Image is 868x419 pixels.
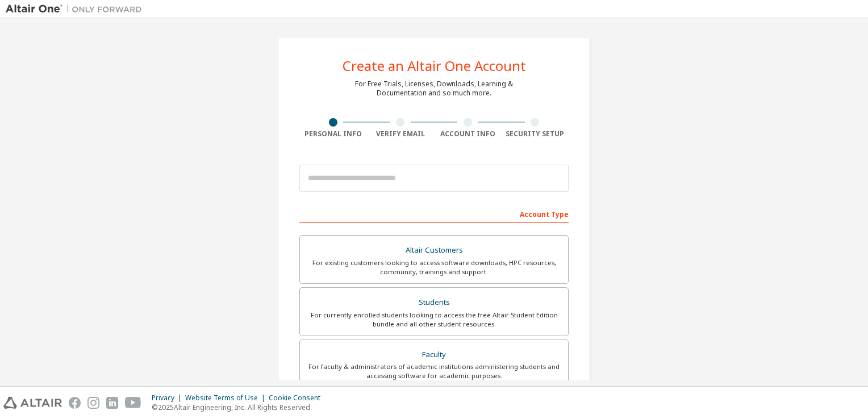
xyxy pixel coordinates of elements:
[69,397,81,409] img: facebook.svg
[87,397,99,409] img: instagram.svg
[299,204,569,223] div: Account Type
[307,347,561,363] div: Faculty
[343,59,526,73] div: Create an Altair One Account
[6,3,148,15] img: Altair One
[307,258,561,276] div: For existing customers looking to access software downloads, HPC resources, community, trainings ...
[355,79,513,98] div: For Free Trials, Licenses, Downloads, Learning & Documentation and so much more.
[502,129,569,139] div: Security Setup
[367,129,435,139] div: Verify Email
[307,295,561,311] div: Students
[434,129,502,139] div: Account Info
[299,129,367,139] div: Personal Info
[152,403,327,412] p: © 2025 Altair Engineering, Inc. All Rights Reserved.
[185,393,269,403] div: Website Terms of Use
[3,397,62,409] img: altair_logo.svg
[269,393,327,403] div: Cookie Consent
[307,242,561,258] div: Altair Customers
[125,397,141,409] img: youtube.svg
[307,311,561,329] div: For currently enrolled students looking to access the free Altair Student Edition bundle and all ...
[152,393,185,403] div: Privacy
[106,397,118,409] img: linkedin.svg
[307,362,561,380] div: For faculty & administrators of academic institutions administering students and accessing softwa...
